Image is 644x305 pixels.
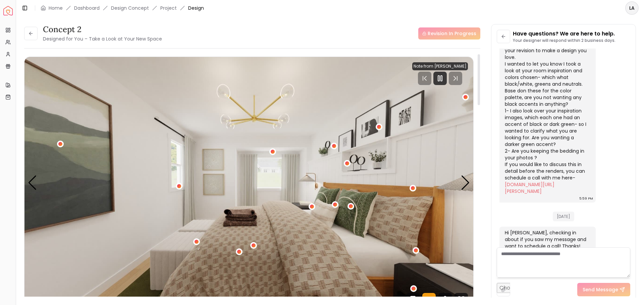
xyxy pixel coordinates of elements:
[553,212,574,221] span: [DATE]
[43,35,162,42] small: Designed for You – Take a Look at Your New Space
[49,5,63,11] a: Home
[74,5,100,11] a: Dashboard
[41,5,204,11] nav: breadcrumb
[188,5,204,11] span: Design
[513,30,615,38] p: Have questions? We are here to help.
[436,74,444,82] svg: Pause
[160,5,177,11] a: Project
[513,38,615,43] p: Your designer will respond within 2 business days.
[111,5,149,11] li: Design Concept
[625,1,639,15] button: LA
[28,175,37,190] div: Previous slide
[412,62,468,70] div: Note from [PERSON_NAME]
[505,229,589,249] div: Hi [PERSON_NAME], checking in about if you saw my message and want to schedule a call! Thanks!
[3,6,13,15] a: Spacejoy
[505,34,589,195] div: Hi [PERSON_NAME]- I am back from leave and am here to help you with your revision to make a desig...
[579,195,593,202] div: 5:59 PM
[626,2,638,14] span: LA
[461,175,470,190] div: Next slide
[43,24,162,35] h3: concept 2
[3,6,13,15] img: Spacejoy Logo
[505,181,554,195] a: [DOMAIN_NAME][URL][PERSON_NAME]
